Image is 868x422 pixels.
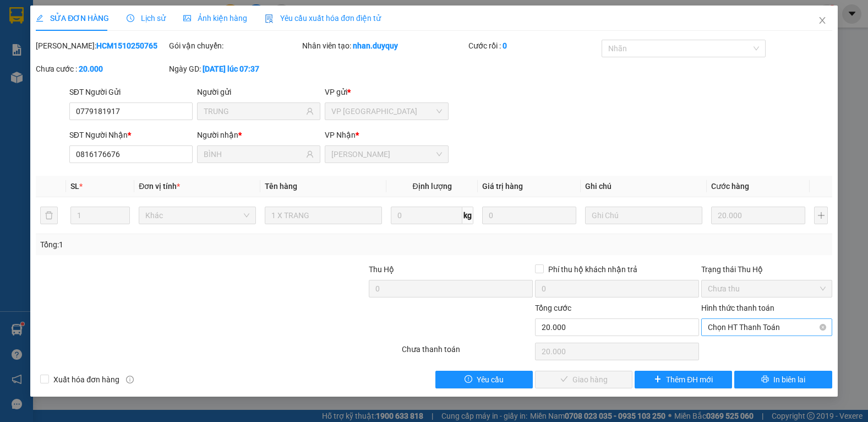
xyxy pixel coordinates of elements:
div: Người gửi [197,86,320,98]
span: user [306,107,314,115]
th: Ghi chú [581,176,707,197]
span: SL [70,182,79,191]
div: Nhân viên tạo: [302,40,466,52]
span: Cước hàng [711,182,749,191]
span: Tổng cước [535,304,571,312]
input: VD: Bàn, Ghế [265,207,382,224]
span: Khác [145,207,249,224]
div: Người nhận [197,129,320,141]
button: exclamation-circleYêu cầu [435,371,533,388]
div: Trạng thái Thu Hộ [701,263,832,275]
span: edit [36,14,43,22]
span: plus [654,375,662,384]
div: Gói vận chuyển: [169,40,300,52]
span: Thu Hộ [369,265,394,274]
span: Định lượng [412,182,451,191]
button: plusThêm ĐH mới [635,371,732,388]
b: nhan.duyquy [353,41,398,50]
span: info-circle [126,376,134,383]
div: Tổng: 1 [40,239,335,251]
span: VP Sài Gòn [331,103,441,120]
span: printer [761,375,769,384]
b: 20.000 [79,64,103,73]
span: Thêm ĐH mới [666,374,713,386]
div: [PERSON_NAME]: [36,40,167,52]
span: Yêu cầu [477,374,504,386]
span: Đơn vị tính [139,182,180,191]
span: user [306,150,314,158]
span: close [818,16,827,25]
b: 0 [503,41,507,50]
span: Lịch sử [127,14,166,23]
div: Cước rồi : [468,40,599,52]
input: Tên người nhận [204,148,304,160]
div: SĐT Người Gửi [69,86,193,98]
input: 0 [711,207,805,224]
span: picture [183,14,191,22]
button: plus [814,207,827,224]
button: checkGiao hàng [535,371,632,388]
div: Chưa cước : [36,63,167,75]
span: VP Nhận [325,131,356,139]
span: kg [462,207,473,224]
span: Giá trị hàng [482,182,523,191]
button: Close [807,6,838,36]
div: Ngày GD: [169,63,300,75]
span: In biên lai [773,374,805,386]
div: SĐT Người Nhận [69,129,193,141]
div: Chưa thanh toán [401,343,534,363]
b: HCM1510250765 [96,41,157,50]
b: [DATE] lúc 07:37 [203,64,259,73]
input: Ghi Chú [585,207,702,224]
span: exclamation-circle [465,375,472,384]
div: VP gửi [325,86,448,98]
span: close-circle [820,324,826,331]
span: Tên hàng [265,182,297,191]
span: SỬA ĐƠN HÀNG [36,14,109,23]
button: printerIn biên lai [734,371,832,388]
span: Chưa thu [708,280,826,297]
input: Tên người gửi [204,105,304,117]
button: delete [40,207,58,224]
span: Chọn HT Thanh Toán [708,319,826,336]
span: Phí thu hộ khách nhận trả [544,263,642,275]
label: Hình thức thanh toán [701,304,774,312]
span: Ảnh kiện hàng [183,14,247,23]
span: clock-circle [127,14,134,22]
span: Yêu cầu xuất hóa đơn điện tử [265,14,381,23]
input: 0 [482,207,576,224]
span: Vĩnh Kim [331,146,441,163]
img: icon [265,14,274,23]
span: Xuất hóa đơn hàng [49,374,124,386]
